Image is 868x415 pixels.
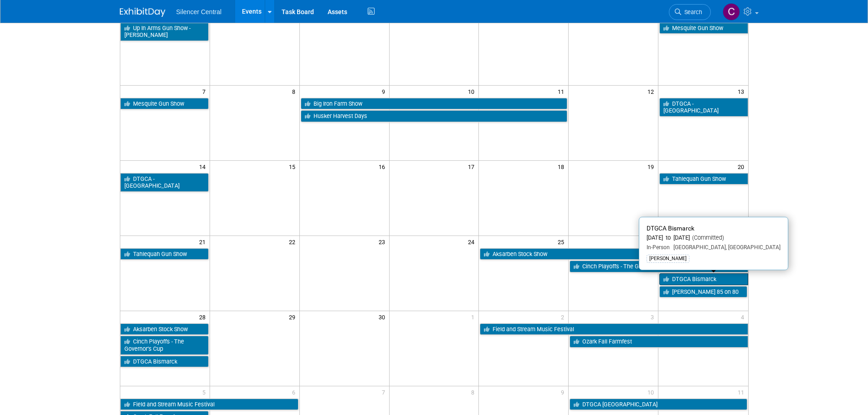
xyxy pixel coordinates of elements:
span: 11 [737,386,748,398]
span: 3 [650,311,658,323]
a: Mesquite Gun Show [659,22,748,34]
a: Field and Stream Music Festival [480,323,748,335]
span: In-Person [647,244,670,251]
a: Field and Stream Music Festival [120,399,298,410]
a: Tahlequah Gun Show [659,173,748,185]
span: 8 [291,86,299,97]
a: Tahlequah Gun Show [120,248,209,260]
span: 5 [201,386,210,398]
span: 30 [378,311,389,323]
span: 13 [737,86,748,97]
span: (Committed) [690,234,724,241]
div: [DATE] to [DATE] [647,234,781,242]
a: Search [669,4,711,20]
span: 9 [560,386,568,398]
span: 23 [378,236,389,247]
a: Up In Arms Gun Show - [PERSON_NAME] [120,22,209,41]
span: 25 [557,236,568,247]
span: 10 [647,386,658,398]
a: DTGCA Bismarck [120,356,209,368]
span: 7 [201,86,210,97]
span: Search [681,9,702,15]
a: [PERSON_NAME] 85 on 80 [659,286,747,298]
a: DTGCA [GEOGRAPHIC_DATA] [570,399,747,410]
span: 21 [198,236,210,247]
span: 14 [198,161,210,172]
span: 16 [378,161,389,172]
div: [PERSON_NAME] [647,255,689,263]
span: [GEOGRAPHIC_DATA], [GEOGRAPHIC_DATA] [670,244,781,251]
span: 8 [470,386,478,398]
span: 7 [381,386,389,398]
img: ExhibitDay [120,8,165,17]
span: 28 [198,311,210,323]
a: Ozark Fall Farmfest [570,336,748,348]
a: Aksarben Stock Show [120,323,209,335]
span: 18 [557,161,568,172]
span: Silencer Central [176,8,222,15]
span: 10 [467,86,478,97]
a: DTGCA Bismarck [659,273,748,285]
a: DTGCA - [GEOGRAPHIC_DATA] [120,173,209,192]
span: 20 [737,161,748,172]
span: 6 [291,386,299,398]
span: 15 [288,161,299,172]
span: 11 [557,86,568,97]
span: 22 [288,236,299,247]
span: DTGCA Bismarck [647,225,694,232]
span: 29 [288,311,299,323]
span: 4 [740,311,748,323]
span: 2 [560,311,568,323]
a: Big Iron Farm Show [301,98,568,110]
span: 9 [381,86,389,97]
span: 17 [467,161,478,172]
img: Cade Cox [723,3,740,20]
a: DTGCA - [GEOGRAPHIC_DATA] [659,98,748,117]
a: Husker Harvest Days [301,110,568,122]
span: 1 [470,311,478,323]
a: Cinch Playoffs - The Governor’s Cup [120,336,209,354]
a: Aksarben Stock Show [480,248,748,260]
span: 19 [647,161,658,172]
span: 24 [467,236,478,247]
a: Mesquite Gun Show [120,98,209,110]
a: Cinch Playoffs - The Governor’s Cup [570,261,748,272]
span: 12 [647,86,658,97]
